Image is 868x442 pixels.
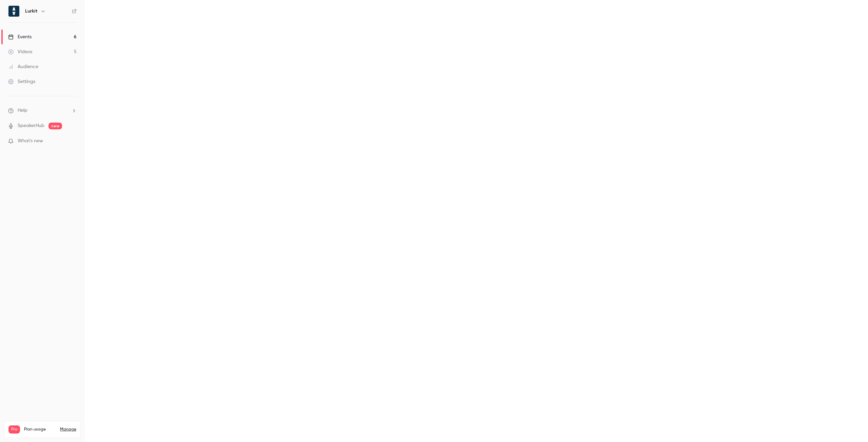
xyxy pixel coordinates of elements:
a: SpeakerHub [18,122,44,129]
span: new [48,123,62,129]
li: help-dropdown-opener [8,107,77,114]
div: Videos [8,48,32,55]
div: Events [8,34,32,40]
img: Lurkit [8,6,19,17]
a: Manage [60,427,76,432]
span: What's new [18,138,43,145]
span: Pro [8,425,20,434]
div: Audience [8,63,38,70]
span: Plan usage [24,427,56,432]
span: Help [18,107,27,114]
div: Settings [8,78,35,85]
h6: Lurkit [25,8,38,15]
